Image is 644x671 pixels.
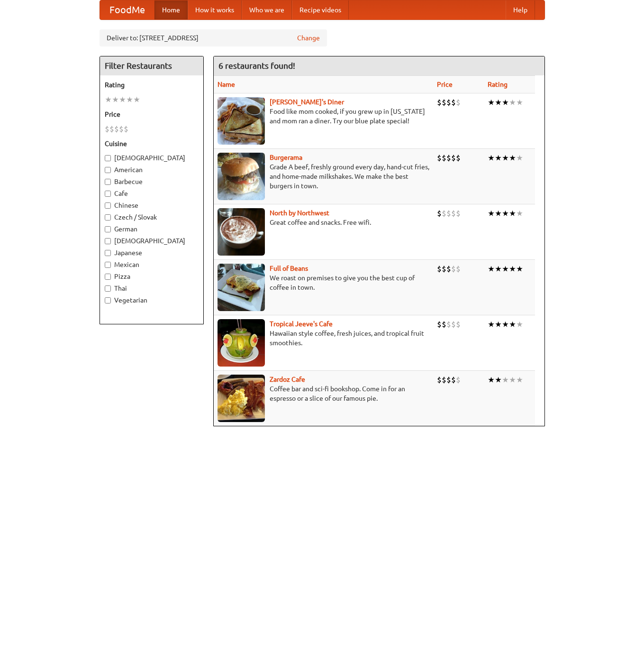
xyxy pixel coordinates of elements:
[218,107,429,126] p: Food like mom cooked, if you grew up in [US_STATE] and mom ran a diner. Try our blue plate special!
[442,208,446,219] li: $
[437,375,442,385] li: $
[495,208,502,219] li: ★
[105,272,199,281] label: Pizza
[105,110,199,119] h5: Price
[437,319,442,330] li: $
[516,375,523,385] li: ★
[456,375,461,385] li: $
[488,375,495,385] li: ★
[270,265,308,272] a: Full of Beans
[112,94,119,105] li: ★
[297,33,320,43] a: Change
[502,375,509,385] li: ★
[270,320,333,328] a: Tropical Jeeve's Cafe
[446,319,451,330] li: $
[105,201,199,210] label: Chinese
[218,375,265,422] img: zardoz.jpg
[105,284,199,293] label: Thai
[109,124,114,134] li: $
[437,97,442,108] li: $
[242,0,292,19] a: Who we are
[270,209,329,217] a: North by Northwest
[105,297,111,303] input: Vegetarian
[516,153,523,163] li: ★
[495,264,502,274] li: ★
[437,153,442,163] li: $
[105,274,111,280] input: Pizza
[105,80,199,90] h5: Rating
[105,285,111,292] input: Thai
[451,153,456,163] li: $
[516,264,523,274] li: ★
[437,264,442,274] li: $
[105,124,109,134] li: $
[456,264,461,274] li: $
[218,162,429,191] p: Grade A beef, freshly ground every day, hand-cut fries, and home-made milkshakes. We make the bes...
[270,376,305,383] a: Zardoz Cafe
[105,177,199,186] label: Barbecue
[100,56,203,75] h4: Filter Restaurants
[456,153,461,163] li: $
[105,191,111,197] input: Cafe
[451,208,456,219] li: $
[488,208,495,219] li: ★
[218,153,265,200] img: burgerama.jpg
[270,98,344,106] a: [PERSON_NAME]'s Diner
[502,153,509,163] li: ★
[516,208,523,219] li: ★
[446,208,451,219] li: $
[456,97,461,108] li: $
[105,189,199,198] label: Cafe
[105,139,199,148] h5: Cuisine
[105,295,199,305] label: Vegetarian
[105,202,111,209] input: Chinese
[456,319,461,330] li: $
[488,153,495,163] li: ★
[105,224,199,234] label: German
[446,264,451,274] li: $
[451,97,456,108] li: $
[446,97,451,108] li: $
[442,97,446,108] li: $
[442,264,446,274] li: $
[105,94,112,105] li: ★
[218,97,265,145] img: sallys.jpg
[509,264,516,274] li: ★
[446,153,451,163] li: $
[124,124,128,134] li: $
[437,208,442,219] li: $
[105,250,111,256] input: Japanese
[188,0,242,19] a: How it works
[509,319,516,330] li: ★
[509,208,516,219] li: ★
[218,264,265,311] img: beans.jpg
[100,29,327,46] div: Deliver to: [STREET_ADDRESS]
[114,124,119,134] li: $
[119,94,126,105] li: ★
[509,97,516,108] li: ★
[292,0,349,19] a: Recipe videos
[119,124,124,134] li: $
[442,375,446,385] li: $
[218,61,295,70] ng-pluralize: 6 restaurants found!
[270,154,302,161] a: Burgerama
[502,264,509,274] li: ★
[105,153,199,163] label: [DEMOGRAPHIC_DATA]
[495,375,502,385] li: ★
[495,153,502,163] li: ★
[516,319,523,330] li: ★
[218,218,429,227] p: Great coffee and snacks. Free wifi.
[502,208,509,219] li: ★
[105,236,199,246] label: [DEMOGRAPHIC_DATA]
[154,0,188,19] a: Home
[105,179,111,185] input: Barbecue
[105,226,111,232] input: German
[442,153,446,163] li: $
[516,97,523,108] li: ★
[100,0,154,19] a: FoodMe
[451,264,456,274] li: $
[105,262,111,268] input: Mexican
